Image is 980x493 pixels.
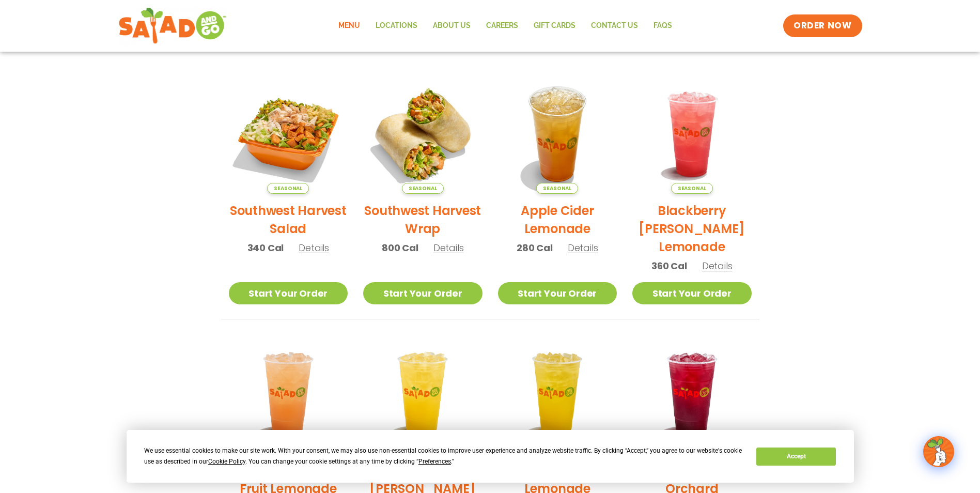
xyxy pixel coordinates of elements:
[498,74,617,194] img: Product photo for Apple Cider Lemonade
[382,241,418,255] span: 800 Cal
[208,458,245,465] span: Cookie Policy
[924,437,953,466] img: wpChatIcon
[478,14,526,38] a: Careers
[363,74,483,194] img: Product photo for Southwest Harvest Wrap
[363,202,483,238] h2: Southwest Harvest Wrap
[526,14,583,38] a: GIFT CARDS
[229,74,348,194] img: Product photo for Southwest Harvest Salad
[118,5,227,47] img: new-SAG-logo-768×292
[418,458,451,465] span: Preferences
[331,14,680,38] nav: Menu
[632,335,752,454] img: Product photo for Black Cherry Orchard Lemonade
[702,259,733,272] span: Details
[363,335,483,454] img: Product photo for Sunkissed Yuzu Lemonade
[425,14,478,38] a: About Us
[402,183,444,194] span: Seasonal
[144,445,744,467] div: We use essential cookies to make our site work. With your consent, we may also use non-essential ...
[632,282,752,304] a: Start Your Order
[756,448,836,466] button: Accept
[671,183,713,194] span: Seasonal
[229,335,348,454] img: Product photo for Summer Stone Fruit Lemonade
[299,241,329,254] span: Details
[632,74,752,194] img: Product photo for Blackberry Bramble Lemonade
[583,14,646,38] a: Contact Us
[368,14,425,38] a: Locations
[568,241,598,254] span: Details
[331,14,368,38] a: Menu
[632,202,752,256] h2: Blackberry [PERSON_NAME] Lemonade
[267,183,309,194] span: Seasonal
[363,282,483,304] a: Start Your Order
[536,183,578,194] span: Seasonal
[646,14,680,38] a: FAQs
[517,241,553,255] span: 280 Cal
[127,430,854,483] div: Cookie Consent Prompt
[229,202,348,238] h2: Southwest Harvest Salad
[794,20,851,32] span: ORDER NOW
[498,335,617,454] img: Product photo for Mango Grove Lemonade
[433,241,464,254] span: Details
[498,202,617,238] h2: Apple Cider Lemonade
[498,282,617,304] a: Start Your Order
[229,282,348,304] a: Start Your Order
[783,14,862,37] a: ORDER NOW
[651,259,687,273] span: 360 Cal
[247,241,284,255] span: 340 Cal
